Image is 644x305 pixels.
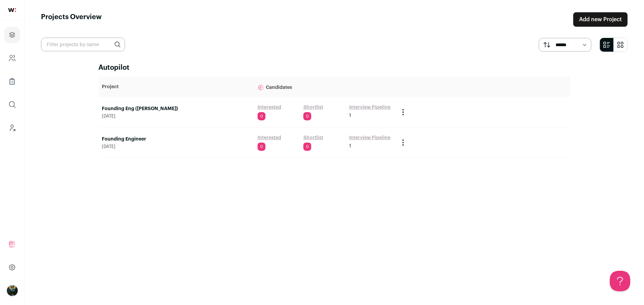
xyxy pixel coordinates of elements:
a: Leads (Backoffice) [4,120,20,136]
h2: Autopilot [99,63,570,72]
button: Project Actions [399,108,407,116]
a: Shortlist [303,104,323,111]
input: Filter projects by name [41,38,125,51]
a: Projects [4,27,20,43]
span: 0 [303,112,311,120]
a: Founding Eng ([PERSON_NAME]) [102,105,251,112]
a: Interested [258,104,281,111]
img: 12031951-medium_jpg [7,285,18,296]
a: Shortlist [303,134,323,141]
img: wellfound-shorthand-0d5821cbd27db2630d0214b213865d53afaa358527fdda9d0ea32b1df1b89c2c.svg [8,8,16,12]
button: Open dropdown [7,285,18,296]
span: [DATE] [102,144,251,149]
h1: Projects Overview [41,12,102,27]
a: Interested [258,134,281,141]
span: 1 [349,143,351,149]
a: Interview Pipeline [349,134,390,141]
iframe: Toggle Customer Support [610,271,630,291]
p: Candidates [258,80,392,94]
span: [DATE] [102,114,251,119]
p: Project [102,83,251,90]
a: Founding Engineer [102,136,251,143]
span: 1 [349,112,351,119]
span: 0 [258,112,265,120]
a: Add new Project [573,12,628,27]
span: 0 [258,143,265,151]
a: Interview Pipeline [349,104,390,111]
button: Project Actions [399,138,407,147]
a: Company and ATS Settings [4,50,20,66]
a: Company Lists [4,73,20,90]
span: 0 [303,143,311,151]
